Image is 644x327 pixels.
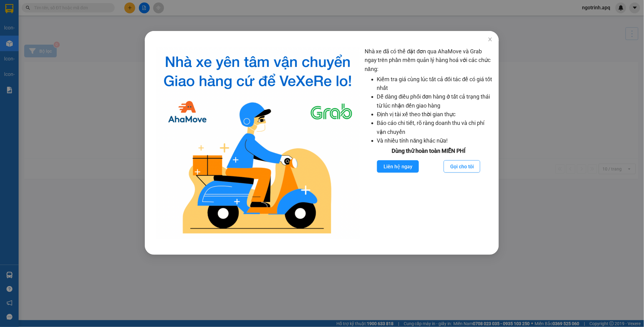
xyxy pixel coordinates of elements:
button: Close [482,31,499,48]
span: close [488,37,493,42]
li: Dễ dàng điều phối đơn hàng ở tất cả trạng thái từ lúc nhận đến giao hàng [377,92,493,110]
button: Gọi cho tôi [444,160,481,173]
span: Liên hệ ngay [384,163,412,170]
button: Liên hệ ngay [377,160,419,173]
div: Nhà xe đã có thể đặt đơn qua AhaMove và Grab ngay trên phần mềm quản lý hàng hoá với các chức năng: [365,47,493,239]
li: Và nhiều tính năng khác nữa! [377,136,493,145]
span: Gọi cho tôi [451,163,474,170]
div: Dùng thử hoàn toàn MIỄN PHÍ [365,147,493,155]
li: Kiểm tra giá cùng lúc tất cả đối tác để có giá tốt nhất [377,75,493,93]
li: Định vị tài xế theo thời gian thực [377,110,493,119]
img: logo [156,47,360,239]
li: Báo cáo chi tiết, rõ ràng doanh thu và chi phí vận chuyển [377,119,493,136]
